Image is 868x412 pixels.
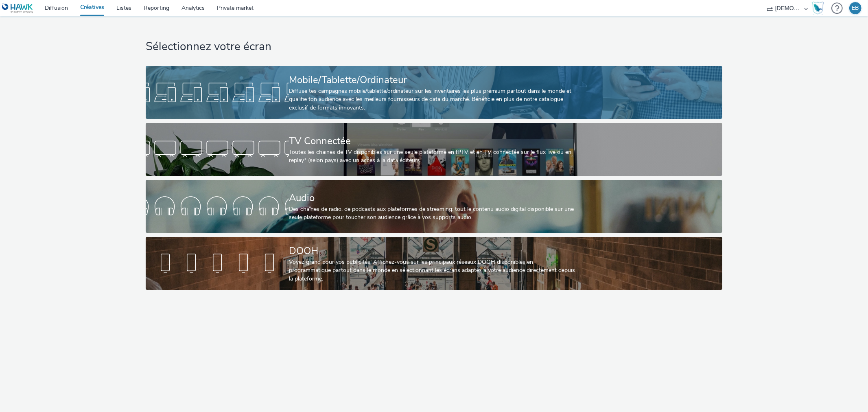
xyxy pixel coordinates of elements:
div: DOOH [289,244,576,258]
h1: Sélectionnez votre écran [146,39,722,55]
img: undefined Logo [2,3,33,13]
div: Mobile/Tablette/Ordinateur [289,73,576,87]
div: Des chaînes de radio, de podcasts aux plateformes de streaming: tout le contenu audio digital dis... [289,205,576,222]
div: Voyez grand pour vos publicités! Affichez-vous sur les principaux réseaux DOOH disponibles en pro... [289,258,576,283]
a: AudioDes chaînes de radio, de podcasts aux plateformes de streaming: tout le contenu audio digita... [146,180,722,233]
img: Hawk Academy [812,2,824,15]
div: EB [852,2,859,14]
a: Mobile/Tablette/OrdinateurDiffuse tes campagnes mobile/tablette/ordinateur sur les inventaires le... [146,66,722,119]
div: Diffuse tes campagnes mobile/tablette/ordinateur sur les inventaires les plus premium partout dan... [289,87,576,112]
a: Hawk Academy [812,2,827,15]
div: Audio [289,191,576,205]
div: Toutes les chaines de TV disponibles sur une seule plateforme en IPTV et en TV connectée sur le f... [289,148,576,165]
a: TV ConnectéeToutes les chaines de TV disponibles sur une seule plateforme en IPTV et en TV connec... [146,123,722,176]
a: DOOHVoyez grand pour vos publicités! Affichez-vous sur les principaux réseaux DOOH disponibles en... [146,237,722,290]
div: TV Connectée [289,134,576,148]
